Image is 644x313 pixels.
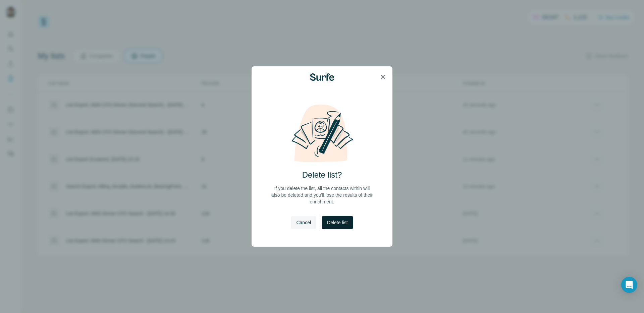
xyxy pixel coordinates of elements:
[327,219,347,226] span: Delete list
[270,185,374,205] p: If you delete the list, all the contacts within will also be deleted and you'll lose the results ...
[291,216,316,229] button: Cancel
[322,216,353,229] button: Delete list
[296,219,311,226] span: Cancel
[284,104,360,163] img: delete-list
[302,170,342,180] h2: Delete list?
[310,73,334,81] img: Surfe Logo
[621,277,637,293] div: Open Intercom Messenger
